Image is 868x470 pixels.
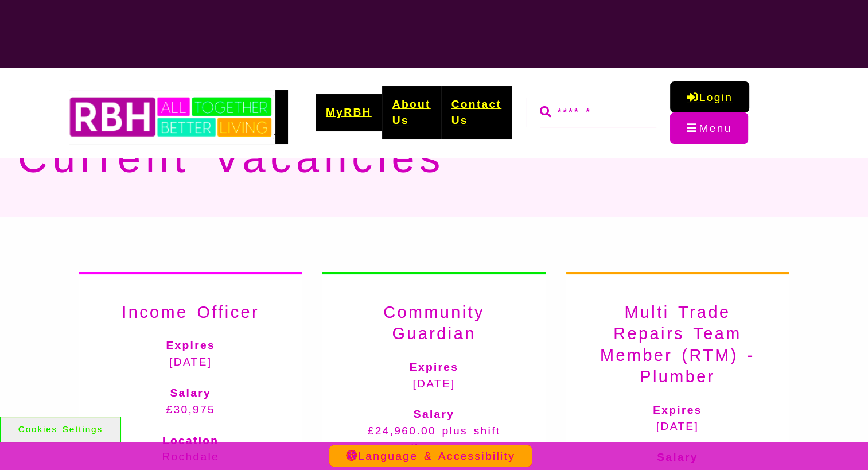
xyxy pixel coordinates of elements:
[441,86,512,140] a: Contact Us
[69,90,275,144] img: RBH
[653,404,702,416] strong: Expires
[329,445,532,467] button: Language & Accessibility
[107,302,274,323] h3: Income Officer
[382,86,441,140] a: About Us
[162,434,219,446] strong: Location
[107,402,274,418] p: £30,975
[594,302,761,388] h3: Multi Trade Repairs Team Member (RTM) - Plumber
[107,354,274,371] p: [DATE]
[18,131,851,185] h1: Current Vacancies
[316,94,382,131] a: MyRBH
[670,112,748,144] button: Navigation
[170,387,211,399] strong: Salary
[414,408,454,420] strong: Salary
[350,376,517,393] p: [DATE]
[594,418,761,435] p: [DATE]
[410,361,458,373] strong: Expires
[670,81,749,112] a: MyRBH
[350,302,517,345] h3: Community Guardian
[166,339,215,351] strong: Expires
[699,122,731,134] span: Menu
[350,423,517,456] p: £24,960.00 plus shift allowance
[540,98,656,127] input: Search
